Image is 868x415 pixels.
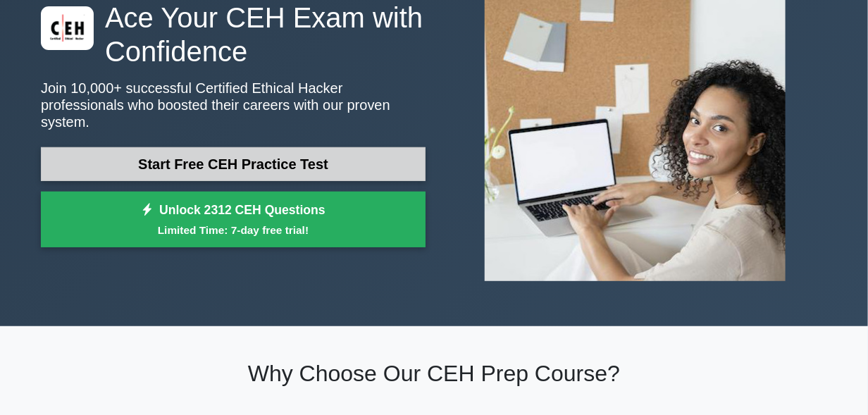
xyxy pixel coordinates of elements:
p: Join 10,000+ successful Certified Ethical Hacker professionals who boosted their careers with our... [41,80,426,130]
h1: Ace Your CEH Exam with Confidence [41,1,426,68]
a: Unlock 2312 CEH QuestionsLimited Time: 7-day free trial! [41,192,426,248]
a: Start Free CEH Practice Test [41,147,426,181]
h2: Why Choose Our CEH Prep Course? [41,360,827,387]
small: Limited Time: 7-day free trial! [58,222,408,238]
